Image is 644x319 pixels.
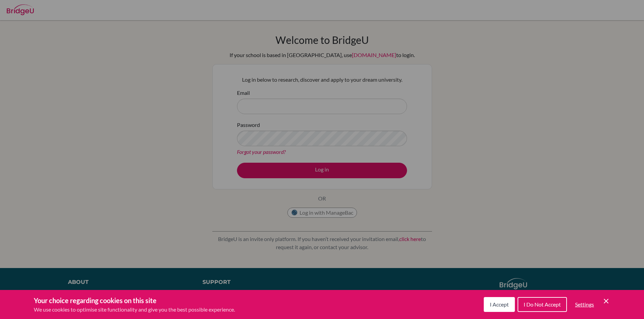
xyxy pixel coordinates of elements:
h3: Your choice regarding cookies on this site [34,295,235,305]
button: Settings [570,298,599,311]
span: I Do Not Accept [524,301,561,308]
button: Save and close [602,297,610,305]
button: I Accept [484,297,515,312]
p: We use cookies to optimise site functionality and give you the best possible experience. [34,305,235,314]
span: I Accept [490,301,509,308]
span: Settings [575,301,594,308]
button: I Do Not Accept [518,297,567,312]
